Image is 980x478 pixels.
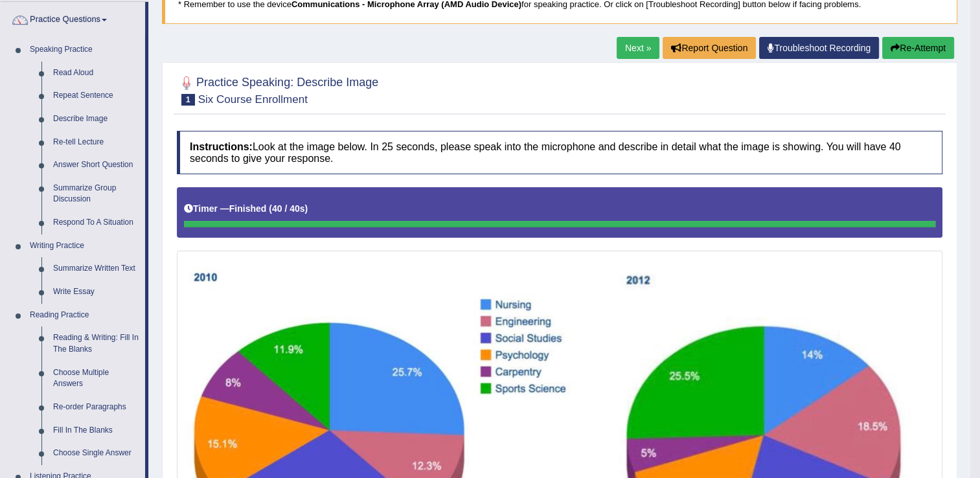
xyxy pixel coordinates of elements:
a: Read Aloud [47,62,145,85]
a: Fill In The Blanks [47,419,145,442]
a: Troubleshoot Recording [759,37,879,59]
a: Write Essay [47,280,145,304]
a: Answer Short Question [47,154,145,177]
h5: Timer — [184,204,308,214]
a: Choose Single Answer [47,442,145,465]
a: Re-order Paragraphs [47,396,145,419]
small: Six Course Enrollment [198,93,308,106]
a: Writing Practice [24,234,145,258]
a: Describe Image [47,108,145,131]
b: ( [269,203,272,214]
button: Re-Attempt [882,37,954,59]
b: ) [305,203,308,214]
a: Summarize Written Text [47,257,145,280]
a: Reading Practice [24,304,145,327]
a: Speaking Practice [24,38,145,62]
span: 1 [181,94,195,106]
a: Repeat Sentence [47,84,145,108]
a: Practice Questions [1,2,145,34]
h2: Practice Speaking: Describe Image [177,73,378,106]
a: Respond To A Situation [47,211,145,234]
a: Next » [617,37,659,59]
b: Instructions: [190,141,253,152]
button: Report Question [663,37,756,59]
b: Finished [229,203,267,214]
a: Choose Multiple Answers [47,361,145,396]
a: Summarize Group Discussion [47,177,145,211]
h4: Look at the image below. In 25 seconds, please speak into the microphone and describe in detail w... [177,131,942,174]
a: Re-tell Lecture [47,131,145,154]
a: Reading & Writing: Fill In The Blanks [47,326,145,361]
b: 40 / 40s [272,203,305,214]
